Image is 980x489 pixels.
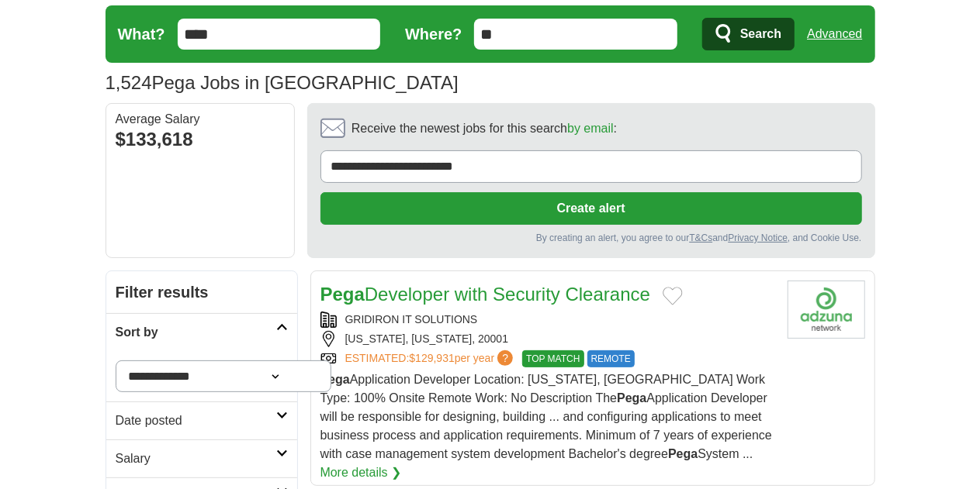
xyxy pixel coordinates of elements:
[807,19,862,50] a: Advanced
[116,412,276,430] h2: Date posted
[320,373,350,386] strong: Pega
[351,119,617,138] span: Receive the newest jobs for this search :
[320,192,862,225] button: Create alert
[106,439,297,477] a: Salary
[116,323,276,342] h2: Sort by
[668,447,698,460] strong: Pega
[345,350,517,367] a: ESTIMATED:$129,931per year?
[617,391,646,405] strong: Pega
[116,449,276,468] h2: Salary
[116,126,285,153] div: $133,618
[405,22,462,46] label: Where?
[788,281,865,339] img: Gridiron IT Solutions logo
[106,401,297,439] a: Date posted
[409,352,454,364] span: $129,931
[320,463,402,482] a: More details ❯
[320,231,862,245] div: By creating an alert, you agree to our and , and Cookie Use.
[116,113,285,126] div: Average Salary
[106,69,152,97] span: 1,524
[497,350,513,366] span: ?
[106,72,459,93] h1: Pega Jobs in [GEOGRAPHIC_DATA]
[106,271,297,313] h2: Filter results
[522,350,583,367] span: TOP MATCH
[663,287,683,305] button: Add to favorite jobs
[689,232,712,243] a: T&Cs
[345,313,478,325] a: GRIDIRON IT SOLUTIONS
[118,22,165,46] label: What?
[740,19,781,50] span: Search
[320,284,651,305] a: PegaDeveloper with Security Clearance
[587,350,635,367] span: REMOTE
[320,284,365,305] strong: Pega
[567,122,614,135] a: by email
[320,373,773,460] span: Application Developer Location: [US_STATE], [GEOGRAPHIC_DATA] Work Type: 100% Onsite Remote Work:...
[728,232,788,243] a: Privacy Notice
[106,313,297,351] a: Sort by
[320,331,775,347] div: [US_STATE], [US_STATE], 20001
[702,18,795,50] button: Search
